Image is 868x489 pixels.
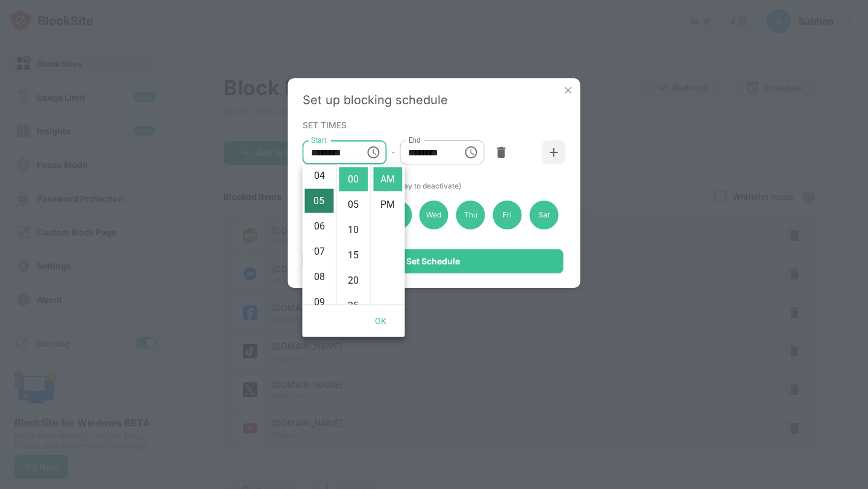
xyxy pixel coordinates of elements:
[420,201,448,229] div: Wed
[493,201,522,229] div: Fri
[305,214,334,238] li: 6 hours
[305,265,334,289] li: 8 hours
[529,201,558,229] div: Sat
[374,167,403,192] li: AM
[336,165,371,305] ul: Select minutes
[562,84,574,96] img: x-button.svg
[339,167,368,192] li: 0 minutes
[339,218,368,242] li: 10 minutes
[303,165,336,305] ul: Select hours
[371,165,405,305] ul: Select meridiem
[339,269,368,293] li: 20 minutes
[305,189,334,213] li: 5 hours
[305,164,334,188] li: 4 hours
[374,193,403,217] li: PM
[311,135,327,145] label: Start
[339,294,368,318] li: 25 minutes
[456,201,485,229] div: Thu
[408,135,421,145] label: End
[305,290,334,314] li: 9 hours
[303,93,566,107] div: Set up blocking schedule
[303,120,563,129] div: SET TIMES
[459,140,483,164] button: Choose time, selected time is 5:00 PM
[303,180,563,190] div: SELECTED DAYS
[361,140,385,164] button: Choose time, selected time is 5:00 AM
[339,193,368,217] li: 5 minutes
[339,243,368,267] li: 15 minutes
[406,257,460,266] div: Set Schedule
[391,146,395,159] div: -
[372,181,461,190] span: (Click a day to deactivate)
[362,310,400,332] button: OK
[305,240,334,264] li: 7 hours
